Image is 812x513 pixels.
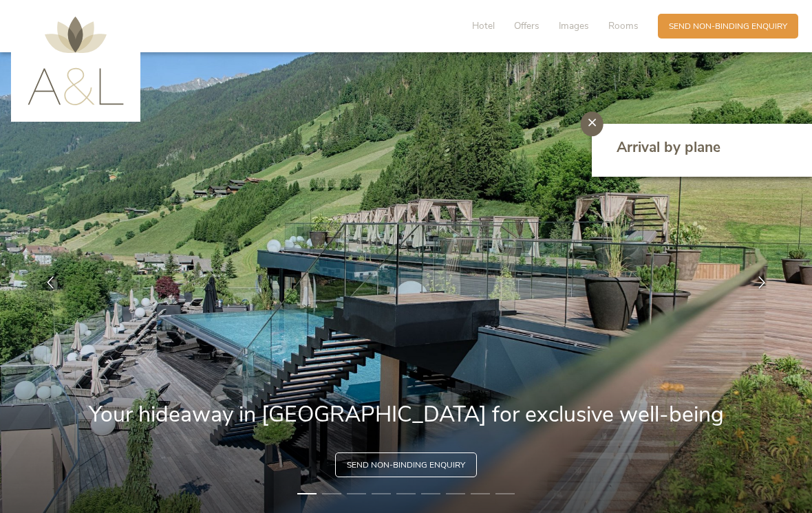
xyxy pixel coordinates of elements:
span: Images [559,19,589,32]
span: Send non-binding enquiry [347,459,465,471]
a: Arrival by plane [617,138,793,163]
span: Offers [514,19,539,32]
span: Arrival by plane [617,138,720,157]
span: Send non-binding enquiry [669,21,787,32]
span: Rooms [608,19,639,32]
img: AMONTI & LUNARIS Wellnessresort [28,17,124,105]
span: Hotel [472,19,495,32]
